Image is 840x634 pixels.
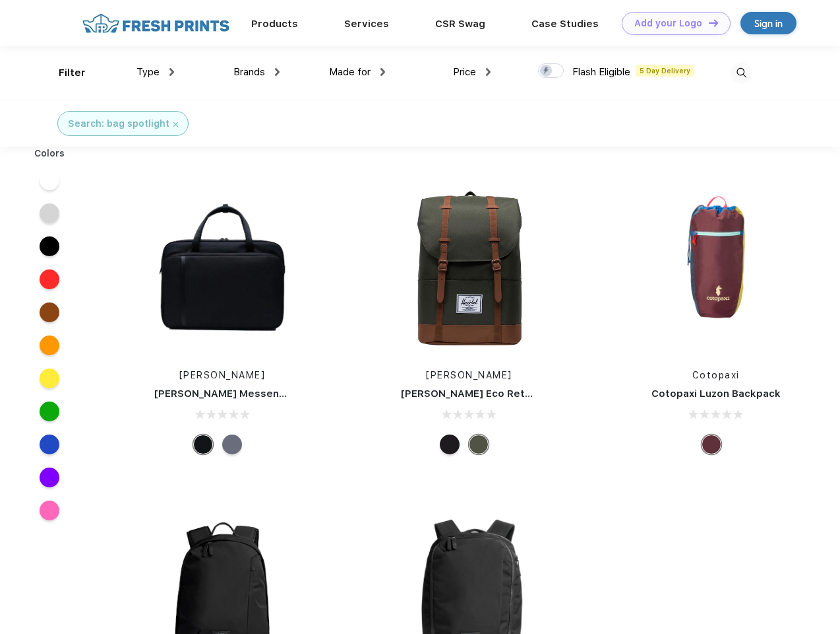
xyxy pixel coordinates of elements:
span: Price [453,66,476,78]
div: Sign in [754,16,783,31]
span: Made for [329,66,371,78]
span: Flash Eligible [572,66,630,78]
img: dropdown.png [380,68,385,76]
img: desktop_search.svg [731,62,752,84]
img: func=resize&h=266 [628,180,804,355]
div: Add your Logo [634,18,702,29]
img: func=resize&h=266 [135,180,310,355]
a: [PERSON_NAME] [179,370,266,380]
div: Forest [469,435,489,454]
img: func=resize&h=266 [381,180,556,355]
img: dropdown.png [486,68,491,76]
a: Products [251,18,298,30]
div: Raven Crosshatch [222,435,242,454]
img: dropdown.png [275,68,280,76]
img: DT [709,19,718,26]
a: [PERSON_NAME] [426,370,512,380]
img: filter_cancel.svg [173,122,178,127]
div: Surprise [702,435,721,454]
img: dropdown.png [169,68,174,76]
div: Black [440,435,460,454]
a: Cotopaxi [692,370,740,380]
div: Black [193,435,213,454]
div: Filter [59,65,86,81]
span: 5 Day Delivery [636,65,694,77]
a: [PERSON_NAME] Messenger [154,388,297,400]
div: Colors [24,147,75,160]
div: Search: bag spotlight [68,117,169,131]
a: Cotopaxi Luzon Backpack [651,388,781,400]
img: fo%20logo%202.webp [78,12,233,35]
a: Sign in [740,12,796,34]
span: Brands [233,66,265,78]
a: [PERSON_NAME] Eco Retreat 15" Computer Backpack [401,388,671,400]
span: Type [136,66,160,78]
